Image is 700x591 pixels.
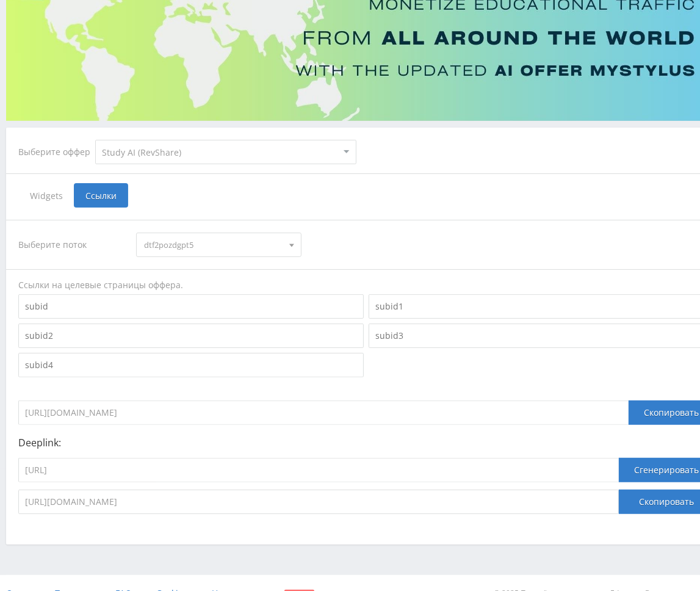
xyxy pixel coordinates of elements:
div: Выберите оффер [18,147,95,157]
div: Выберите поток [18,233,124,257]
input: subid4 [18,353,364,377]
span: Ссылки [74,183,128,208]
span: dtf2pozdgpt5 [144,233,282,256]
span: Widgets [18,183,74,208]
input: subid2 [18,324,364,348]
input: subid [18,294,364,319]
